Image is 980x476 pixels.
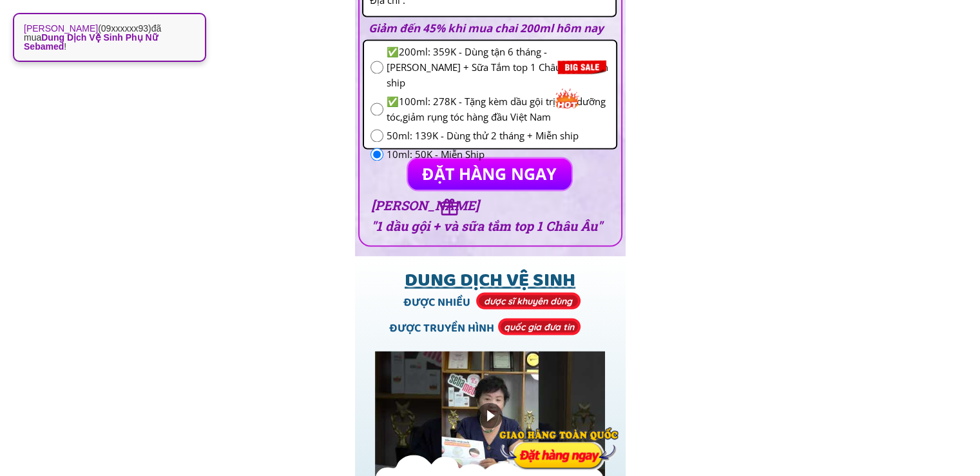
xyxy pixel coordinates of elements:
h2: ĐƯỢC NHIỀU [364,294,510,313]
p: ( ) đã mua ! [24,24,195,51]
span: 09xxxxxx93 [101,23,148,34]
h1: DUNG DỊCH VỆ SINH [370,266,610,297]
h2: ĐƯỢC TRUYỀN HÌNH [369,320,514,339]
h3: dược sĩ khuyên dùng [479,294,577,308]
h2: Giảm đến 45% khi mua chai 200ml hôm nay [369,19,639,37]
span: Dung Dịch Vệ Sinh Phụ Nữ Sebamed [24,32,158,52]
span: ✅200ml: 359K - Dùng tận 6 tháng - [PERSON_NAME] + Sữa Tắm top 1 Châu Âu + Miễn ship [387,44,610,90]
strong: [PERSON_NAME] [24,23,98,34]
span: ✅100ml: 278K - Tặng kèm dầu gội trị gàu,dưỡng tóc,giảm rụng tóc hàng đầu Việt Nam [387,94,610,124]
h3: [PERSON_NAME] "1 dầu gội + và sữa tắm top 1 Châu Âu" [371,194,607,235]
span: 50ml: 139K - Dùng thử 2 tháng + Miễn ship [387,128,610,143]
h3: quốc gia đưa tin [501,320,578,333]
p: ĐẶT HÀNG NGAY [403,157,576,190]
span: 10ml: 50K - Miễn Ship [387,146,610,162]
